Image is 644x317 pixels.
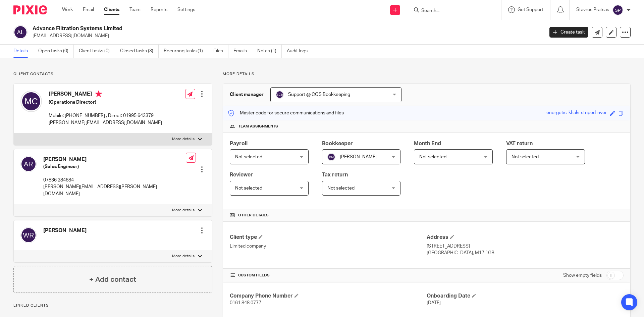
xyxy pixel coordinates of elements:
h4: Company Phone Number [230,293,427,300]
a: Clients [104,6,119,13]
p: More details [172,208,195,213]
h4: CUSTOM FIELDS [230,273,427,278]
a: Details [13,45,33,58]
a: Recurring tasks (1) [164,45,208,58]
a: Work [62,6,73,13]
a: Client tasks (0) [79,45,115,58]
p: [GEOGRAPHIC_DATA], M17 1GB [427,250,624,256]
p: [PERSON_NAME][EMAIL_ADDRESS][PERSON_NAME][DOMAIN_NAME] [43,183,186,197]
a: Team [129,6,141,13]
a: Open tasks (0) [38,45,74,58]
span: Bookkeeper [322,141,353,146]
label: Show empty fields [563,272,602,279]
p: Master code for secure communications and files [228,110,344,116]
h5: (Sales Engineer) [43,163,186,170]
img: svg%3E [276,91,284,99]
span: Not selected [327,186,355,191]
span: Not selected [235,155,262,159]
span: Tax return [322,172,348,177]
a: Files [213,45,228,58]
span: Not selected [419,155,446,159]
span: Reviewer [230,172,253,177]
p: Mobile: [PHONE_NUMBER] , Direct: 01995 643379 [49,112,162,119]
img: svg%3E [13,25,28,39]
a: Emails [233,45,252,58]
h4: Onboarding Date [427,293,624,300]
img: svg%3E [612,5,623,15]
a: Email [83,6,94,13]
div: energetic-khaki-striped-river [546,109,607,117]
span: Not selected [235,186,262,191]
p: Linked clients [13,303,212,308]
h4: [PERSON_NAME] [43,227,87,234]
h5: (Operations Director) [49,99,162,106]
h4: [PERSON_NAME] [49,91,162,99]
p: [PERSON_NAME][EMAIL_ADDRESS][DOMAIN_NAME] [49,119,162,126]
img: svg%3E [20,156,37,172]
img: Pixie [13,5,47,14]
a: Closed tasks (3) [120,45,159,58]
p: More details [172,137,195,142]
img: svg%3E [20,91,42,112]
p: Stavros Pratsas [576,6,609,13]
img: svg%3E [20,227,37,243]
span: 0161 848 0777 [230,301,261,305]
h4: Address [427,234,624,241]
p: More details [172,254,195,259]
h2: Advance Filtration Systems Limited [33,25,438,32]
p: 07836 284684 [43,177,186,183]
a: Reports [151,6,167,13]
span: Support @ COS Bookkeeping [288,92,350,97]
span: Other details [238,213,269,218]
p: Client contacts [13,71,212,77]
h4: Client type [230,234,427,241]
h4: [PERSON_NAME] [43,156,186,163]
a: Audit logs [287,45,313,58]
span: [DATE] [427,301,441,305]
h3: Client manager [230,91,264,98]
a: Settings [177,6,195,13]
p: [STREET_ADDRESS] [427,243,624,250]
span: VAT return [506,141,533,146]
input: Search [421,8,481,14]
span: Get Support [518,7,543,12]
span: Team assignments [238,124,278,129]
p: Limited company [230,243,427,250]
a: Notes (1) [257,45,282,58]
h4: + Add contact [89,274,136,285]
span: [PERSON_NAME] [340,155,377,159]
i: Primary [95,91,102,97]
a: Create task [549,27,588,38]
img: svg%3E [327,153,335,161]
span: Payroll [230,141,248,146]
p: [EMAIL_ADDRESS][DOMAIN_NAME] [33,33,539,39]
span: Not selected [512,155,539,159]
span: Month End [414,141,441,146]
p: More details [223,71,631,77]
